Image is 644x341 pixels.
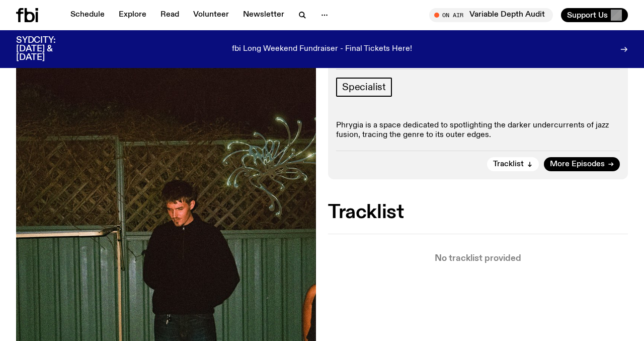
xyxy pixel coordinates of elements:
[487,157,539,171] button: Tracklist
[187,8,235,22] a: Volunteer
[154,8,185,22] a: Read
[493,161,524,168] span: Tracklist
[561,8,628,22] button: Support Us
[328,203,628,222] h2: Tracklist
[429,8,553,22] button: On AirVariable Depth Audit
[336,78,392,97] a: Specialist
[328,254,628,263] p: No tracklist provided
[336,121,620,140] p: Phrygia is a space dedicated to spotlighting the darker undercurrents of jazz fusion, tracing the...
[550,161,605,168] span: More Episodes
[567,11,608,20] span: Support Us
[113,8,152,22] a: Explore
[232,45,412,54] p: fbi Long Weekend Fundraiser - Final Tickets Here!
[64,8,111,22] a: Schedule
[237,8,290,22] a: Newsletter
[342,82,386,93] span: Specialist
[544,157,620,171] a: More Episodes
[16,36,80,62] h3: SYDCITY: [DATE] & [DATE]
